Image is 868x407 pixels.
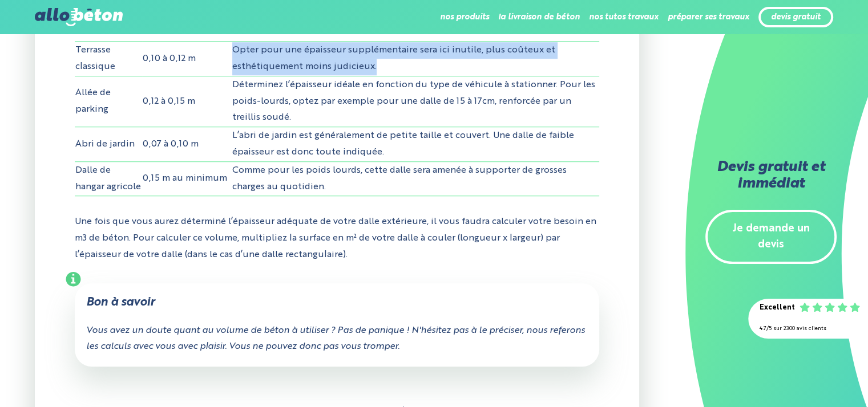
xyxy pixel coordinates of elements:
p: Une fois que vous aurez déterminé l’épaisseur adéquate de votre dalle extérieure, il vous faudra ... [75,205,599,271]
td: 0,12 à 0,15 m [142,76,231,127]
td: 0,07 à 0,10 m [142,127,231,162]
div: Excellent [760,300,795,316]
td: Comme pour les poids lourds, cette dalle sera amenée à supporter de grosses charges au quotidien. [232,161,600,196]
td: Terrasse classique [75,42,143,76]
img: allobéton [35,8,123,26]
li: la livraison de béton [498,3,580,31]
div: 4.7/5 sur 2300 avis clients [760,321,857,337]
td: Abri de jardin [75,127,143,162]
td: Déterminez l’épaisseur idéale en fonction du type de véhicule à stationner. Pour les poids-lourds... [232,76,600,127]
h2: Devis gratuit et immédiat [705,160,837,193]
i: Vous avez un doute quant au volume de béton à utiliser ? Pas de panique ! N'hésitez pas à le préc... [86,326,585,352]
a: Je demande un devis [705,210,837,264]
i: Bon à savoir [86,296,155,308]
li: préparer ses travaux [668,3,749,31]
td: Dalle de hangar agricole [75,161,143,196]
li: nos tutos travaux [589,3,659,31]
td: 0,10 à 0,12 m [142,42,231,76]
li: nos produits [440,3,489,31]
td: Allée de parking [75,76,143,127]
td: L’abri de jardin est généralement de petite taille et couvert. Une dalle de faible épaisseur est ... [232,127,600,162]
td: 0,15 m au minimum [142,161,231,196]
td: Opter pour une épaisseur supplémentaire sera ici inutile, plus coûteux et esthétiquement moins ju... [232,42,600,76]
a: devis gratuit [771,13,821,22]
